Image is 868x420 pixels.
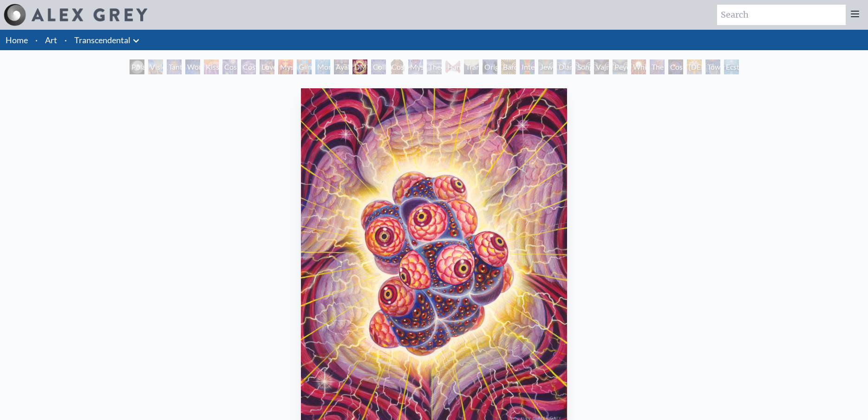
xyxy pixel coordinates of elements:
div: Ecstasy [724,59,739,74]
div: Kiss of the [MEDICAL_DATA] [204,59,219,74]
div: Glimpsing the Empyrean [297,59,312,74]
a: Art [45,33,57,46]
li: · [61,30,71,50]
div: Theologue [427,59,442,74]
div: Mysteriosa 2 [278,59,293,74]
div: Vajra Being [594,59,609,74]
div: Peyote Being [613,59,627,74]
div: Transfiguration [464,59,479,74]
div: Bardo Being [501,59,516,74]
div: Tantra [167,59,182,74]
div: Wonder [185,59,200,74]
div: Hands that See [445,59,460,74]
div: Toward the One [705,59,720,74]
div: Cosmic [DEMOGRAPHIC_DATA] [390,59,405,74]
div: [DEMOGRAPHIC_DATA] [687,59,702,74]
div: Mystic Eye [408,59,423,74]
div: Ayahuasca Visitation [334,59,349,74]
div: Collective Vision [371,59,386,74]
a: Home [6,35,28,45]
div: Polar Unity Spiral [130,59,144,74]
a: Transcendental [74,33,131,46]
input: Search [717,5,846,25]
div: Cosmic Consciousness [668,59,683,74]
div: The Great Turn [650,59,665,74]
div: Love is a Cosmic Force [260,59,274,74]
div: Cosmic Creativity [222,59,237,74]
li: · [32,30,41,50]
div: Original Face [483,59,497,74]
div: Diamond Being [557,59,572,74]
div: Song of Vajra Being [575,59,590,74]
div: Cosmic Artist [241,59,256,74]
div: White Light [631,59,646,74]
div: DMT - The Spirit Molecule [352,59,367,74]
div: Interbeing [520,59,535,74]
div: Monochord [315,59,330,74]
div: Jewel Being [538,59,553,74]
div: Visionary Origin of Language [148,59,163,74]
